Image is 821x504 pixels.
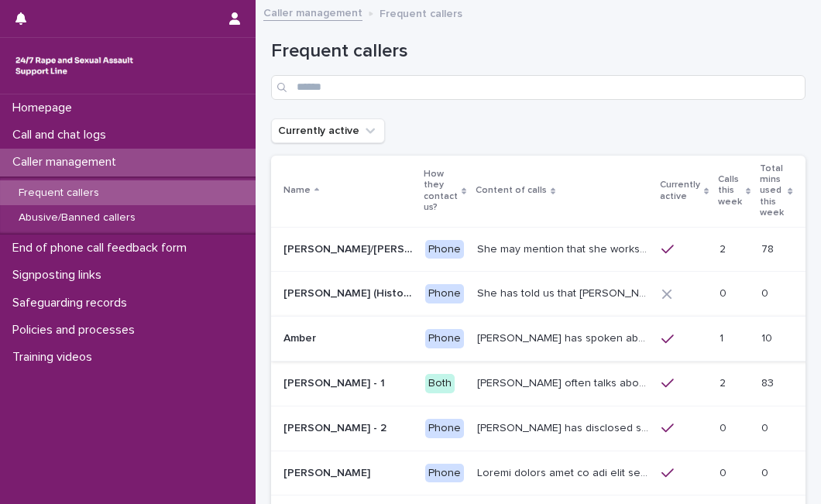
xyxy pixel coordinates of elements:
div: Phone [425,419,464,438]
a: Caller management [263,3,362,21]
div: Phone [425,284,464,303]
p: Total mins used this week [760,160,784,222]
p: Amber has spoken about multiple experiences of sexual abuse. Amber told us she is now 18 (as of 0... [477,329,652,345]
p: How they contact us? [424,166,458,217]
p: Frequent callers [380,4,462,21]
p: Training videos [6,350,105,365]
p: Content of calls [476,182,547,199]
p: 0 [761,464,771,480]
p: 0 [720,419,730,435]
p: Caller management [6,155,129,170]
tr: [PERSON_NAME]/[PERSON_NAME] (Anon/'I don't know'/'I can't remember')[PERSON_NAME]/[PERSON_NAME] (... [271,227,818,272]
p: Signposting links [6,268,114,283]
p: 0 [720,464,730,480]
tr: [PERSON_NAME] - 1[PERSON_NAME] - 1 Both[PERSON_NAME] often talks about being raped a night before... [271,361,818,406]
p: 1 [720,329,727,345]
p: 10 [761,329,775,345]
h1: Frequent callers [271,40,806,63]
p: 78 [761,240,777,256]
p: Name [283,182,311,199]
p: Alison (Historic Plan) [283,284,416,300]
p: Abbie/Emily (Anon/'I don't know'/'I can't remember') [283,240,416,256]
tr: [PERSON_NAME] - 2[PERSON_NAME] - 2 Phone[PERSON_NAME] has disclosed she has survived two rapes, o... [271,406,818,451]
p: 0 [761,284,771,300]
div: Phone [425,240,464,259]
p: Calls this week [718,171,742,211]
p: 0 [720,284,730,300]
tr: [PERSON_NAME][PERSON_NAME] PhoneLoremi dolors amet co adi elit seddo eiu tempor in u labor et dol... [271,451,818,495]
p: Amber [283,329,319,345]
p: 2 [720,374,729,390]
p: 83 [761,374,777,390]
p: Call and chat logs [6,128,119,142]
p: 0 [761,419,771,435]
p: End of phone call feedback form [6,241,199,255]
button: Currently active [271,118,385,143]
tr: [PERSON_NAME] (Historic Plan)[PERSON_NAME] (Historic Plan) PhoneShe has told us that [PERSON_NAME... [271,272,818,317]
div: Both [425,374,455,393]
div: Phone [425,329,464,348]
tr: AmberAmber Phone[PERSON_NAME] has spoken about multiple experiences of [MEDICAL_DATA]. [PERSON_NA... [271,317,818,362]
p: Abusive/Banned callers [6,211,148,225]
p: Andrew shared that he has been raped and beaten by a group of men in or near his home twice withi... [477,464,652,480]
p: [PERSON_NAME] - 2 [283,419,390,435]
p: Homepage [6,101,84,115]
img: rhQMoQhaT3yELyF149Cw [12,50,136,81]
p: She may mention that she works as a Nanny, looking after two children. Abbie / Emily has let us k... [477,240,652,256]
p: She has told us that Prince Andrew was involved with her abuse. Men from Hollywood (or 'Hollywood... [477,284,652,300]
p: Frequent callers [6,187,112,200]
div: Phone [425,464,464,483]
input: Search [271,75,806,100]
p: [PERSON_NAME] - 1 [283,374,388,390]
p: Safeguarding records [6,296,139,310]
p: Amy has disclosed she has survived two rapes, one in the UK and the other in Australia in 2013. S... [477,419,652,435]
p: Policies and processes [6,323,147,338]
p: 2 [720,240,729,256]
p: [PERSON_NAME] [283,464,373,480]
p: Currently active [660,177,700,205]
p: Amy often talks about being raped a night before or 2 weeks ago or a month ago. She also makes re... [477,374,652,390]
